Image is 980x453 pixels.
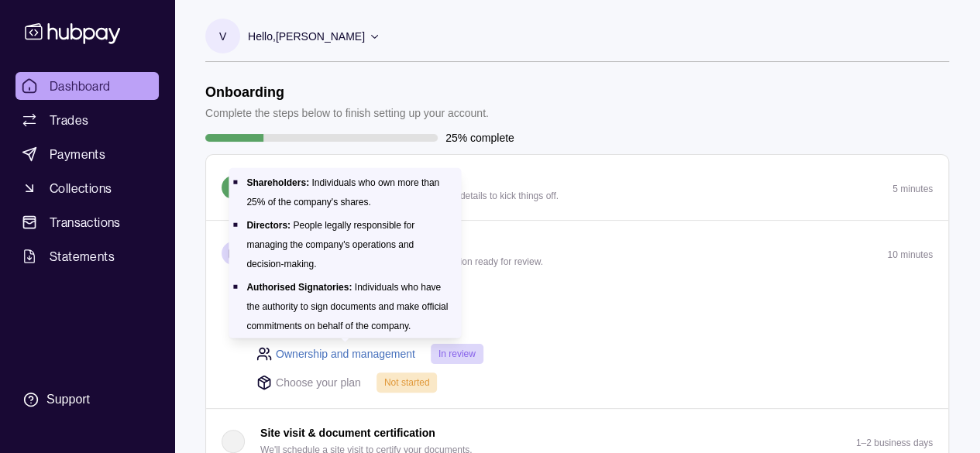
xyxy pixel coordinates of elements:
p: 1–2 business days [856,438,933,448]
span: Trades [50,111,88,129]
p: Shareholders: [246,177,309,188]
p: Individuals who own more than 25% of the company's shares. [246,177,439,208]
button: Register your account Let's start with the basics. Confirm your account details to kick things of... [206,155,948,220]
p: People legally responsible for managing the company's operations and decision-making. [246,220,414,269]
p: Directors: [246,220,291,231]
span: Dashboard [50,77,111,95]
p: 10 minutes [887,249,933,260]
a: Trades [15,106,159,134]
a: Ownership and management [276,345,415,362]
p: 5 minutes [892,184,933,194]
p: Hello, [PERSON_NAME] [248,28,365,45]
div: Support [46,391,90,408]
p: Site visit & document certification [260,424,435,441]
a: Transactions [15,208,159,236]
div: Submit application Complete the following tasks to get your application ready for review.10 minutes [206,286,948,408]
a: Support [15,383,159,416]
p: Choose your plan [276,374,361,391]
span: Payments [50,145,105,163]
h1: Onboarding [205,84,489,101]
p: V [219,28,226,45]
button: Submit application Complete the following tasks to get your application ready for review.10 minutes [206,221,948,286]
span: Transactions [50,213,121,232]
a: Payments [15,140,159,168]
span: Collections [50,179,112,197]
a: Dashboard [15,72,159,100]
span: In review [438,348,476,359]
span: Not started [384,377,430,388]
p: Individuals who have the authority to sign documents and make official commitments on behalf of t... [246,282,448,331]
p: 25% complete [445,129,514,146]
p: Complete the steps below to finish setting up your account. [205,105,489,122]
a: Collections [15,174,159,202]
a: Statements [15,242,159,270]
span: Statements [50,247,115,266]
p: Authorised Signatories: [246,282,352,293]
